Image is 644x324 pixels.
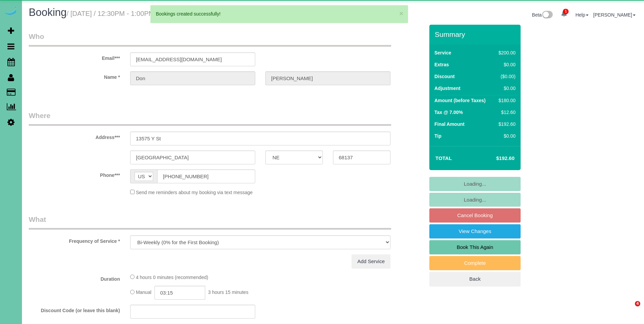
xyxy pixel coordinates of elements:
span: Booking [29,6,67,18]
label: Discount Code (or leave this blank) [24,305,125,314]
strong: Total [435,155,452,161]
label: Name * [24,71,125,80]
span: Send me reminders about my booking via text message [136,190,253,195]
a: View Changes [429,224,521,238]
label: Duration [24,273,125,282]
h3: Summary [435,30,517,38]
a: Book This Again [429,240,521,254]
div: $12.60 [496,109,516,116]
div: $0.00 [496,61,516,68]
label: Adjustment [434,85,460,92]
span: Manual [136,290,151,295]
span: 4 hours 0 minutes (recommended) [136,275,208,280]
label: Extras [434,61,449,68]
a: Back [429,272,521,286]
label: Tax @ 7.00% [434,109,463,116]
button: × [399,10,403,17]
legend: Who [29,31,391,47]
a: Add Service [352,254,390,269]
legend: What [29,214,391,230]
div: $200.00 [496,49,516,56]
div: $180.00 [496,97,516,104]
div: Bookings created successfully! [156,10,403,17]
label: Final Amount [434,121,464,128]
a: Beta [532,12,553,18]
label: Discount [434,73,455,80]
span: 4 [635,301,640,306]
h4: $192.60 [476,156,515,161]
label: Tip [434,133,442,139]
span: 1 [563,9,569,14]
iframe: Intercom live chat [621,301,637,317]
div: $192.60 [496,121,516,128]
span: 3 hours 15 minutes [208,290,248,295]
a: [PERSON_NAME] [593,12,636,18]
legend: Where [29,111,391,126]
div: ($0.00) [496,73,516,80]
a: 1 [557,7,571,22]
img: New interface [542,11,553,20]
small: / [DATE] / 12:30PM - 1:00PM / [PERSON_NAME] [67,10,216,17]
div: $0.00 [496,133,516,139]
label: Service [434,49,451,56]
img: Automaid Logo [4,7,18,16]
label: Frequency of Service * [24,235,125,245]
a: Help [575,12,589,18]
label: Amount (before Taxes) [434,97,485,104]
div: $0.00 [496,85,516,92]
